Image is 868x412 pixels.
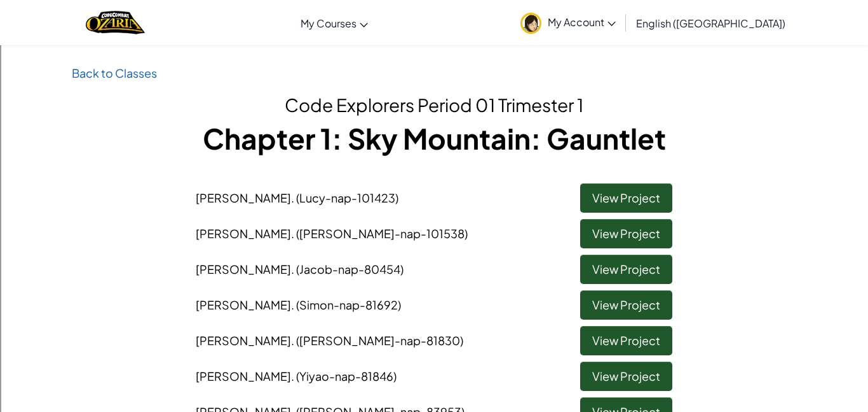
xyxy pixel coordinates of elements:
[548,15,616,29] span: My Account
[514,3,622,43] a: My Account
[301,17,356,30] span: My Courses
[630,6,792,40] a: English ([GEOGRAPHIC_DATA])
[294,6,374,40] a: My Courses
[636,17,785,30] span: English ([GEOGRAPHIC_DATA])
[86,10,145,36] img: Home
[86,10,145,36] a: Ozaria by CodeCombat logo
[520,13,541,34] img: avatar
